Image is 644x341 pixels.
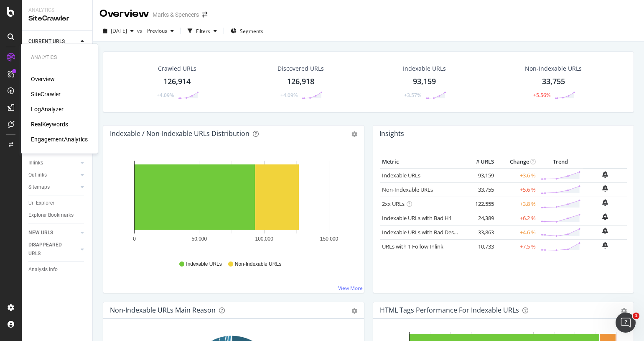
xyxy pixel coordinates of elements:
[158,64,196,73] div: Crawled URLs
[28,37,78,46] a: CURRENT URLS
[602,185,608,192] div: bell-plus
[463,197,496,211] td: 122,555
[380,156,463,168] th: Metric
[379,128,404,139] h4: Insights
[404,92,421,99] div: +3.57%
[28,199,87,208] a: Url Explorer
[110,129,249,138] div: Indexable / Non-Indexable URLs Distribution
[240,28,263,35] span: Segments
[463,168,496,183] td: 93,159
[277,64,324,73] div: Discovered URLs
[382,200,405,208] a: 2xx URLs
[382,172,420,179] a: Indexable URLs
[525,64,582,73] div: Non-Indexable URLs
[28,183,50,192] div: Sitemaps
[28,228,78,237] a: NEW URLS
[382,243,443,250] a: URLs with 1 Follow Inlink
[163,76,191,87] div: 126,914
[157,92,174,99] div: +4.09%
[28,159,43,167] div: Inlinks
[380,306,519,314] div: HTML Tags Performance for Indexable URLs
[602,199,608,206] div: bell-plus
[496,239,538,254] td: +7.5 %
[153,10,199,19] div: Marks & Spencers
[496,197,538,211] td: +3.8 %
[338,285,363,292] a: View More
[633,313,639,319] span: 1
[538,156,583,168] th: Trend
[533,92,550,99] div: +5.56%
[133,236,136,242] text: 0
[463,211,496,225] td: 24,389
[202,12,207,18] div: arrow-right-arrow-left
[28,183,78,192] a: Sitemaps
[320,236,339,242] text: 150,000
[28,265,87,274] a: Analysis Info
[287,76,314,87] div: 126,918
[351,308,357,314] div: gear
[413,76,436,87] div: 93,159
[280,92,298,99] div: +4.09%
[28,7,86,14] div: Analytics
[621,308,627,314] div: gear
[496,156,538,168] th: Change
[403,64,446,73] div: Indexable URLs
[28,211,74,220] div: Explorer Bookmarks
[496,211,538,225] td: +6.2 %
[602,242,608,249] div: bell-plus
[144,24,177,38] button: Previous
[616,313,636,333] iframe: Intercom live chat
[196,28,210,35] div: Filters
[542,76,565,87] div: 33,755
[463,225,496,239] td: 33,863
[99,24,137,38] button: [DATE]
[602,171,608,178] div: bell-plus
[110,306,216,314] div: Non-Indexable URLs Main Reason
[31,105,64,113] a: LogAnalyzer
[602,213,608,220] div: bell-plus
[186,261,221,268] span: Indexable URLs
[184,24,220,38] button: Filters
[110,156,354,253] svg: A chart.
[351,131,357,137] div: gear
[382,214,452,222] a: Indexable URLs with Bad H1
[28,37,65,46] div: CURRENT URLS
[31,120,68,128] a: RealKeywords
[28,159,78,167] a: Inlinks
[463,156,496,168] th: # URLS
[28,211,87,220] a: Explorer Bookmarks
[28,171,47,179] div: Outlinks
[137,27,144,34] span: vs
[235,261,281,268] span: Non-Indexable URLs
[227,24,267,38] button: Segments
[496,168,538,183] td: +3.6 %
[31,135,88,144] a: EngagementAnalytics
[31,90,61,98] a: SiteCrawler
[602,228,608,234] div: bell-plus
[28,241,78,258] a: DISAPPEARED URLS
[28,14,86,23] div: SiteCrawler
[463,182,496,197] td: 33,755
[255,236,273,242] text: 100,000
[496,225,538,239] td: +4.6 %
[111,27,127,34] span: 2025 Aug. 30th
[382,228,473,236] a: Indexable URLs with Bad Description
[463,239,496,254] td: 10,733
[28,199,54,208] div: Url Explorer
[191,236,207,242] text: 50,000
[99,7,149,21] div: Overview
[28,228,53,237] div: NEW URLS
[496,182,538,197] td: +5.6 %
[28,171,78,179] a: Outlinks
[144,27,167,34] span: Previous
[28,241,71,258] div: DISAPPEARED URLS
[28,265,58,274] div: Analysis Info
[31,75,55,83] a: Overview
[382,186,433,193] a: Non-Indexable URLs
